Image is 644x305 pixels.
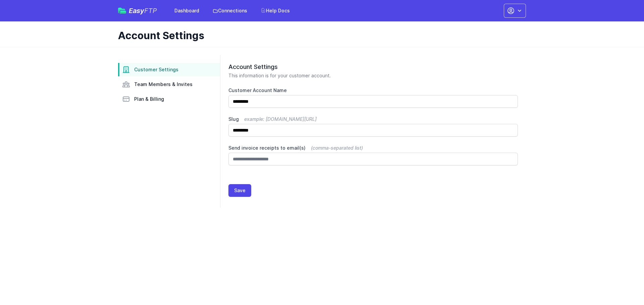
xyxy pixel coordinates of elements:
[311,145,363,151] span: (comma-separated list)
[118,63,220,76] a: Customer Settings
[134,81,193,88] span: Team Members & Invites
[244,116,317,122] span: example: [DOMAIN_NAME][URL]
[257,5,294,17] a: Help Docs
[228,184,251,197] button: Save
[118,92,220,106] a: Plan & Billing
[134,96,164,102] span: Plan & Billing
[228,145,518,151] label: Send invoice receipts to email(s)
[209,5,251,17] a: Connections
[228,116,518,123] label: Slug
[228,63,518,71] h2: Account Settings
[118,78,220,91] a: Team Members & Invites
[129,7,157,14] span: Easy
[118,8,126,14] img: easyftp_logo.png
[228,87,518,94] label: Customer Account Name
[144,7,157,15] span: FTP
[118,7,157,14] a: EasyFTP
[118,29,521,42] h1: Account Settings
[134,66,178,73] span: Customer Settings
[228,72,518,79] p: This information is for your customer account.
[170,5,203,17] a: Dashboard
